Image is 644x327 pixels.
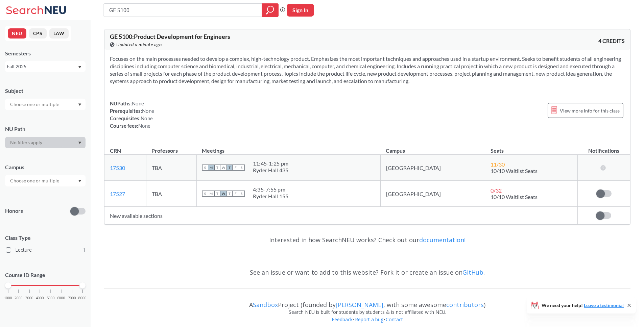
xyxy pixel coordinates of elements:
section: Focuses on the main processes needed to develop a complex, high-technology product. Emphasizes th... [110,55,625,85]
th: Campus [380,140,485,155]
span: 7000 [68,296,76,300]
span: View more info for this class [560,106,620,115]
a: Contact [385,316,403,323]
span: 5000 [47,296,55,300]
div: Subject [5,87,86,95]
span: 3000 [25,296,33,300]
div: Campus [5,163,86,171]
span: 10/10 Waitlist Seats [491,168,538,174]
span: 0 / 32 [491,187,502,194]
span: 4 CREDITS [598,37,625,45]
svg: Dropdown arrow [78,180,81,182]
label: Lecture [6,246,86,254]
div: Dropdown arrow [5,137,86,148]
span: F [233,191,239,197]
a: Report a bug [355,316,384,323]
div: Fall 2025Dropdown arrow [5,61,86,72]
td: [GEOGRAPHIC_DATA] [380,155,485,181]
a: contributors [446,301,484,309]
span: S [202,191,208,197]
span: W [220,165,226,171]
th: Notifications [577,140,630,155]
span: 11 / 30 [491,161,505,168]
span: S [202,165,208,171]
a: 17527 [110,191,125,197]
div: Fall 2025 [7,63,77,70]
div: A Project (founded by , with some awesome ) [104,295,630,308]
span: 1 [83,246,86,254]
div: Dropdown arrow [5,99,86,110]
div: Ryder Hall 435 [253,167,289,174]
span: F [233,165,239,171]
span: T [214,165,220,171]
span: T [214,191,220,197]
a: [PERSON_NAME] [336,301,383,309]
input: Class, professor, course number, "phrase" [109,4,257,16]
span: GE 5100 : Product Development for Engineers [110,33,230,40]
button: CPS [29,28,47,39]
span: None [138,123,150,129]
input: Choose one or multiple [7,177,64,185]
a: Feedback [331,316,353,323]
th: Seats [485,140,577,155]
a: Leave a testimonial [584,302,624,308]
span: 6000 [57,296,65,300]
div: Search NEU is built for students by students & is not affiliated with NEU. [104,308,630,316]
a: Sandbox [253,301,278,309]
span: M [208,191,214,197]
th: Meetings [196,140,380,155]
span: Class Type [5,234,86,242]
button: Sign In [287,4,314,17]
td: New available sections [104,207,577,225]
div: Dropdown arrow [5,175,86,186]
div: Interested in how SearchNEU works? Check out our [104,230,630,250]
span: T [226,165,233,171]
div: 11:45 - 1:25 pm [253,160,289,167]
input: Choose one or multiple [7,100,64,108]
span: None [132,100,144,106]
th: Professors [146,140,196,155]
svg: Dropdown arrow [78,142,81,144]
span: None [141,115,153,121]
a: 17530 [110,165,125,171]
span: S [239,191,245,197]
div: See an issue or want to add to this website? Fork it or create an issue on . [104,262,630,282]
div: NU Path [5,125,86,133]
span: 2000 [15,296,23,300]
p: Honors [5,207,23,215]
svg: magnifying glass [266,5,274,15]
a: documentation! [419,236,466,244]
button: LAW [49,28,69,39]
span: Updated a minute ago [116,41,162,48]
div: Ryder Hall 155 [253,193,289,200]
svg: Dropdown arrow [78,103,81,106]
span: None [142,108,154,114]
div: Semesters [5,50,86,57]
td: TBA [146,155,196,181]
div: 4:35 - 7:55 pm [253,186,289,193]
div: NUPaths: Prerequisites: Corequisites: Course fees: [110,100,154,129]
div: CRN [110,147,121,154]
p: Course ID Range [5,271,86,279]
span: M [208,165,214,171]
svg: Dropdown arrow [78,66,81,69]
div: magnifying glass [262,3,279,17]
span: T [226,191,233,197]
button: NEU [8,28,26,39]
span: 4000 [36,296,44,300]
span: 10/10 Waitlist Seats [491,194,538,200]
span: We need your help! [542,303,624,308]
span: 1000 [4,296,12,300]
td: [GEOGRAPHIC_DATA] [380,181,485,207]
a: GitHub [462,268,483,276]
span: 8000 [78,296,87,300]
span: S [239,165,245,171]
span: W [220,191,226,197]
td: TBA [146,181,196,207]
